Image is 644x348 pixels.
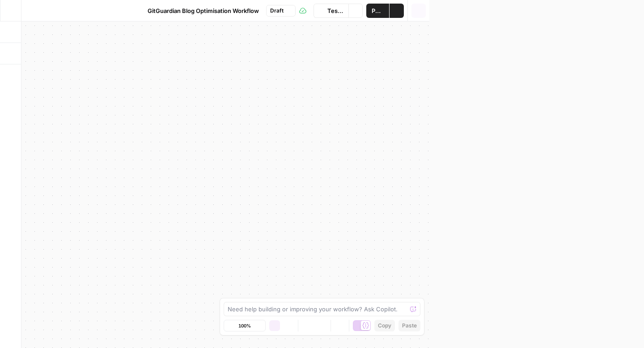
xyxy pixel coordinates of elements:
button: Test Data [314,4,348,18]
span: 100% [238,322,251,329]
span: Draft [270,7,284,15]
button: Copy [374,320,395,331]
button: Draft [266,5,296,17]
button: Paste [398,320,420,331]
span: Publish [372,6,384,15]
button: GitGuardian Blog Optimisation Workflow [134,4,264,18]
span: GitGuardian Blog Optimisation Workflow [148,6,259,15]
span: Test Data [327,6,343,15]
button: Publish [366,4,389,18]
span: Copy [378,322,391,330]
span: Paste [402,322,417,330]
